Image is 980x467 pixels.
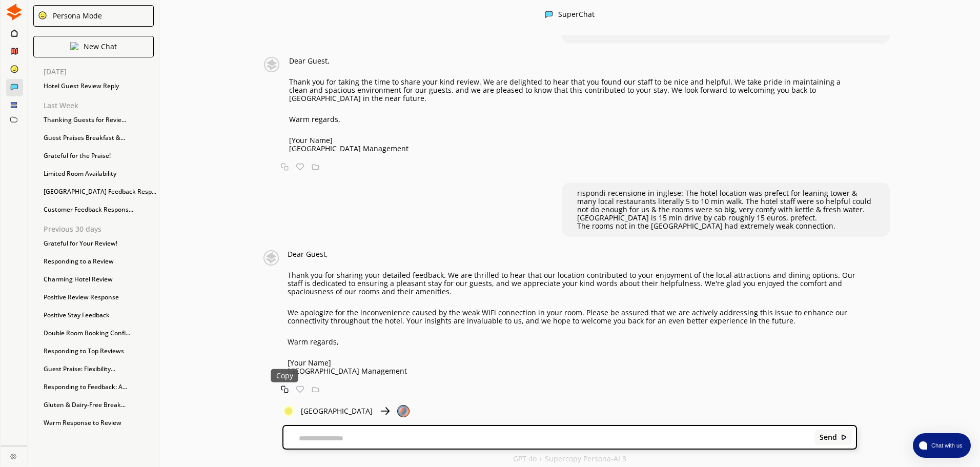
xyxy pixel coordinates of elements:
[545,10,553,18] img: Close
[260,57,284,72] img: Close
[38,343,159,359] div: Responding to Top Reviews
[288,250,857,258] p: Dear Guest,
[289,136,857,145] p: [Your Name]
[288,309,857,325] p: We apologize for the inconvenience caused by the weak WiFi connection in your room. Please be ass...
[38,254,159,269] div: Responding to a Review
[288,271,857,296] p: Thank you for sharing your detailed feedback. We are thrilled to hear that our location contribut...
[38,184,159,199] div: [GEOGRAPHIC_DATA] Feedback Resp...
[49,12,102,20] div: Persona Mode
[38,290,159,305] div: Positive Review Response
[38,11,47,20] img: Close
[927,441,965,450] span: Chat with us
[558,10,595,20] div: SuperChat
[38,166,159,181] div: Limited Room Availability
[820,433,837,441] b: Send
[913,433,971,458] button: atlas-launcher
[289,115,857,124] p: Warm regards,
[288,338,857,346] p: Warm regards,
[84,43,117,51] p: New Chat
[281,385,289,393] img: Copy
[6,4,23,21] img: Close
[577,222,874,230] p: The rooms not in the [GEOGRAPHIC_DATA] had extremely weak connection.
[577,189,874,222] p: rispondi recensione in inglese: The hotel location was prefect for leaning tower & many local res...
[38,236,159,251] div: Grateful for Your Review!
[38,272,159,287] div: Charming Hotel Review
[38,130,159,146] div: Guest Praises Breakfast &...
[379,405,391,417] img: Close
[397,405,410,417] img: Close
[841,434,848,441] img: Close
[38,326,159,341] div: Double Room Booking Confi...
[289,57,857,65] p: Dear Guest,
[38,148,159,164] div: Grateful for the Praise!
[38,361,159,377] div: Guest Praise: Flexibility...
[281,163,289,171] img: Copy
[38,397,159,413] div: Gluten & Dairy-Free Break...
[44,225,159,233] p: Previous 30 days
[38,433,159,449] div: Review Response Summary
[38,415,159,431] div: Warm Response to Review
[38,202,159,217] div: Customer Feedback Respons...
[289,145,857,153] p: [GEOGRAPHIC_DATA] Management
[288,367,857,375] p: [GEOGRAPHIC_DATA] Management
[301,407,373,415] p: [GEOGRAPHIC_DATA]
[288,359,857,367] p: [Your Name]
[260,250,282,266] img: Close
[38,379,159,395] div: Responding to Feedback: A...
[38,112,159,128] div: Thanking Guests for Revie...
[282,405,295,417] img: Close
[44,68,159,76] p: [DATE]
[38,78,159,94] div: Hotel Guest Review Reply
[10,453,16,459] img: Close
[513,455,626,463] p: GPT 4o + Supercopy Persona-AI 3
[296,163,304,171] img: Favorite
[1,446,27,464] a: Close
[38,308,159,323] div: Positive Stay Feedback
[312,163,319,171] img: Save
[312,385,319,393] img: Save
[296,385,304,393] img: Favorite
[271,369,298,382] div: Copy
[70,42,78,50] img: Close
[44,101,159,110] p: Last Week
[289,78,857,103] p: Thank you for taking the time to share your kind review. We are delighted to hear that you found ...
